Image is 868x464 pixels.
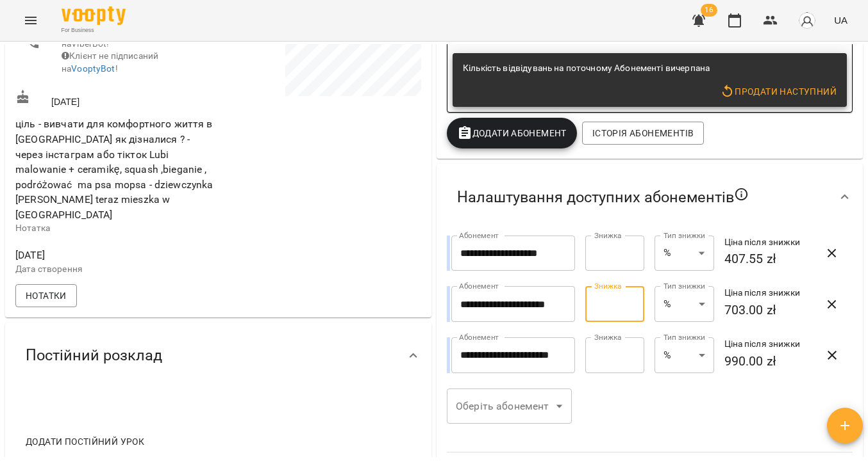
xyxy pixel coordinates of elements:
[457,125,567,141] span: Додати Абонемент
[5,323,431,388] div: Постійний розклад
[447,118,577,148] button: Додати Абонемент
[701,4,717,17] span: 16
[15,284,77,307] button: Нотатки
[834,13,847,27] span: UA
[724,286,818,300] h6: Ціна після знижки
[724,236,818,250] h6: Ціна після знижки
[720,84,837,99] span: Продати наступний
[15,118,213,220] span: ціль - вивчати для комфортного життя в [GEOGRAPHIC_DATA] як дізналися ? - через інстаграм або тік...
[734,187,749,202] svg: Якщо не обрано жодного, клієнт зможе побачити всі публічні абонементи
[724,249,818,269] h6: 407.55 zł
[26,346,162,365] span: Постійний розклад
[15,222,216,235] p: Нотатка
[15,248,216,263] span: [DATE]
[71,63,115,74] a: VooptyBot
[62,6,126,25] img: Voopty Logo
[26,434,144,449] span: Додати постійний урок
[62,51,158,74] span: Клієнт не підписаний на !
[724,351,818,371] h6: 990.00 zł
[655,286,714,322] div: %
[582,122,704,145] button: Історія абонементів
[655,236,714,271] div: %
[21,430,149,453] button: Додати постійний урок
[437,164,863,230] div: Налаштування доступних абонементів
[724,337,818,351] h6: Ціна після знижки
[15,5,46,36] button: Menu
[62,26,158,49] span: Клієнт не підписаний на ViberBot!
[715,80,842,103] button: Продати наступний
[447,388,572,424] div: ​
[463,57,710,80] div: Кількість відвідувань на поточному Абонементі вичерпана
[655,337,714,373] div: %
[62,26,126,35] span: For Business
[829,8,853,32] button: UA
[13,87,219,111] div: [DATE]
[798,12,816,29] img: avatar_s.png
[592,125,694,141] span: Історія абонементів
[724,300,818,320] h6: 703.00 zł
[15,263,216,276] p: Дата створення
[26,288,67,303] span: Нотатки
[457,187,749,207] span: Налаштування доступних абонементів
